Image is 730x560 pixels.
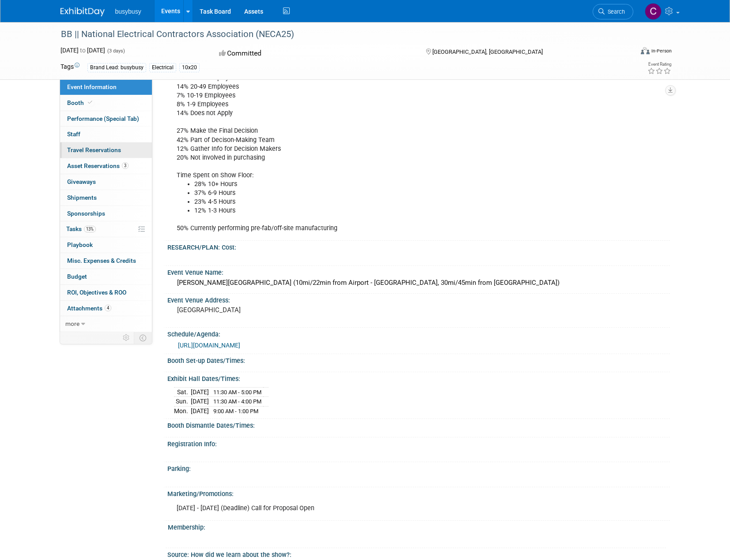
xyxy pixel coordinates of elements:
[122,162,129,169] span: 3
[194,189,567,198] li: 37% 6-9 Hours
[168,521,666,532] div: Membership:
[174,276,663,290] div: [PERSON_NAME][GEOGRAPHIC_DATA] (10mi/22min from Airport - [GEOGRAPHIC_DATA], 30mi/45min from [GEO...
[170,7,572,237] div: 45% Owner, President, VP & Other Key Execs 29% Project Mgr/Supervisor/[PERSON_NAME]/Purchasing Ag...
[67,210,105,217] span: Sponsorships
[67,194,97,201] span: Shipments
[581,46,672,59] div: Event Format
[216,46,412,61] div: Committed
[79,47,87,54] span: to
[60,158,152,174] a: Asset Reservations3
[213,389,261,396] span: 11:30 AM - 5:00 PM
[60,237,152,253] a: Playbook
[647,62,671,67] div: Event Rating
[167,548,670,559] div: Source: How did we learn about the show?:
[213,408,258,414] span: 9:00 AM - 1:00 PM
[60,190,152,205] a: Shipments
[60,269,152,284] a: Budget
[191,397,209,407] td: [DATE]
[134,332,152,343] td: Toggle Event Tabs
[67,257,136,264] span: Misc. Expenses & Credits
[60,127,152,142] a: Staff
[60,111,152,127] a: Performance (Special Tab)
[174,387,191,397] td: Sat.
[67,131,80,138] span: Staff
[651,48,672,54] div: In-Person
[60,95,152,111] a: Booth
[167,328,670,339] div: Schedule/Agenda:
[167,266,670,277] div: Event Venue Name:
[194,198,567,206] li: 23% 4-5 Hours
[67,146,121,153] span: Travel Reservations
[605,8,625,15] span: Search
[84,226,96,232] span: 13%
[645,3,662,20] img: Collin Larson
[60,316,152,332] a: more
[194,206,567,215] li: 12% 1-3 Hours
[119,332,134,343] td: Personalize Event Tab Strip
[60,285,152,300] a: ROI, Objectives & ROO
[167,487,670,498] div: Marketing/Promotions:
[213,398,261,405] span: 11:30 AM - 4:00 PM
[167,372,670,383] div: Exhibit Hall Dates/Times:
[60,206,152,221] a: Sponsorships
[61,47,105,54] span: [DATE] [DATE]
[149,63,176,72] div: Electrical
[67,289,126,296] span: ROI, Objectives & ROO
[115,8,141,15] span: busybusy
[60,142,152,158] a: Travel Reservations
[191,387,209,397] td: [DATE]
[167,437,670,448] div: Registration Info:
[60,174,152,190] a: Giveaways
[60,79,152,95] a: Event Information
[67,99,94,106] span: Booth
[60,221,152,237] a: Tasks13%
[432,49,543,55] span: [GEOGRAPHIC_DATA], [GEOGRAPHIC_DATA]
[60,253,152,269] a: Misc. Expenses & Credits
[167,462,670,473] div: Parking:
[67,178,96,185] span: Giveaways
[67,241,93,248] span: Playbook
[174,406,191,415] td: Mon.
[88,100,92,105] i: Booth reservation complete
[67,162,129,169] span: Asset Reservations
[177,306,367,314] pre: [GEOGRAPHIC_DATA]
[67,115,139,122] span: Performance (Special Tab)
[65,320,79,327] span: more
[593,4,633,19] a: Search
[61,7,105,16] img: ExhibitDay
[105,305,111,311] span: 4
[67,305,111,312] span: Attachments
[167,294,670,305] div: Event Venue Address:
[67,273,87,280] span: Budget
[106,48,125,54] span: (3 days)
[87,63,146,72] div: Brand Lead: busybusy
[66,225,96,232] span: Tasks
[60,301,152,316] a: Attachments4
[641,47,650,54] img: Format-Inperson.png
[179,63,200,72] div: 10x20
[170,500,572,517] div: [DATE] - [DATE] (Deadline) Call for Proposal Open
[167,241,670,252] div: RESEARCH/PLAN: Cost:
[178,342,240,349] a: [URL][DOMAIN_NAME]
[167,354,670,365] div: Booth Set-up Dates/Times:
[174,397,191,407] td: Sun.
[61,62,79,72] td: Tags
[194,180,567,189] li: 28% 10+ Hours
[67,83,117,90] span: Event Information
[167,419,670,430] div: Booth Dismantle Dates/Times:
[191,406,209,415] td: [DATE]
[58,26,620,42] div: BB || National Electrical Contractors Association (NECA25)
